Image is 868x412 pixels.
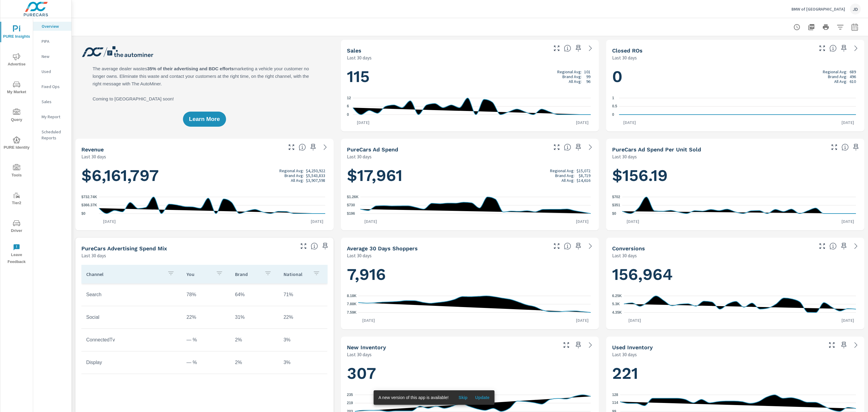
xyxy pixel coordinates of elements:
[564,45,571,52] span: Number of vehicles sold by the dealership over the selected date range. [Source: This data is sou...
[562,74,582,79] p: Brand Avg:
[622,218,643,224] p: [DATE]
[287,142,296,152] button: Make Fullscreen
[347,113,349,117] text: 0
[347,66,593,87] h1: 115
[42,129,67,141] p: Scheduled Reports
[347,302,357,306] text: 7.88K
[81,287,182,302] td: Search
[42,68,67,74] p: Used
[612,351,637,358] p: Last 30 days
[347,54,372,61] p: Last 30 days
[347,153,372,160] p: Last 30 days
[817,43,827,53] button: Make Fullscreen
[33,22,71,31] div: Overview
[42,23,67,29] p: Overview
[347,211,355,216] text: $196
[307,218,328,224] p: [DATE]
[475,395,489,400] span: Update
[473,393,492,402] button: Update
[81,245,167,252] h5: PureCars Advertising Spend Mix
[347,195,359,199] text: $1.26K
[612,264,858,285] h1: 156,964
[557,69,582,74] p: Regional Avg:
[230,287,279,302] td: 64%
[320,241,330,251] span: Save this to your personalized report
[850,4,861,14] div: JD
[624,317,645,323] p: [DATE]
[279,287,327,302] td: 71%
[829,242,837,250] span: The number of dealer-specified goals completed by a visitor. [Source: This data is provided by th...
[33,67,71,76] div: Used
[839,43,849,53] span: Save this to your personalized report
[279,332,327,347] td: 3%
[851,340,861,350] a: See more details in report
[182,355,230,370] td: — %
[81,195,97,199] text: $732.74K
[33,37,71,46] div: PIPA
[841,144,849,151] span: Average cost of advertising per each vehicle sold at the dealer over the selected date range. The...
[2,53,31,68] span: Advertise
[612,245,645,252] h5: Conversions
[99,218,120,224] p: [DATE]
[347,363,593,384] h1: 307
[320,142,330,152] a: See more details in report
[33,112,71,121] div: My Report
[839,340,849,350] span: Save this to your personalized report
[586,74,590,79] p: 99
[851,142,861,152] span: Save this to your personalized report
[81,146,104,153] h5: Revenue
[569,79,582,84] p: All Avg:
[299,241,308,251] button: Make Fullscreen
[2,220,31,234] span: Driver
[619,119,640,125] p: [DATE]
[851,241,861,251] a: See more details in report
[837,218,858,224] p: [DATE]
[347,203,355,208] text: $730
[291,178,304,183] p: All Avg:
[182,310,230,325] td: 22%
[572,218,593,224] p: [DATE]
[81,252,106,259] p: Last 30 days
[353,119,374,125] p: [DATE]
[612,393,618,397] text: 128
[850,69,856,74] p: 689
[347,165,593,186] h1: $17,961
[586,241,595,251] a: See more details in report
[586,340,595,350] a: See more details in report
[347,104,349,109] text: 6
[279,168,304,173] p: Regional Avg:
[586,79,590,84] p: 96
[279,355,327,370] td: 3%
[827,340,837,350] button: Make Fullscreen
[299,144,306,151] span: Total sales revenue over the selected date range. [Source: This data is sourced from the dealer’s...
[308,142,318,152] span: Save this to your personalized report
[612,54,637,61] p: Last 30 days
[552,241,561,251] button: Make Fullscreen
[347,393,353,397] text: 235
[347,294,357,298] text: 8.18K
[612,66,858,87] h1: 0
[577,178,590,183] p: $14,616
[612,113,614,117] text: 0
[612,294,622,298] text: 6.25K
[850,74,856,79] p: 496
[612,211,616,216] text: $0
[561,178,574,183] p: All Avg:
[81,153,106,160] p: Last 30 days
[81,211,86,216] text: $0
[33,97,71,106] div: Sales
[347,401,353,405] text: 219
[612,146,701,153] h5: PureCars Ad Spend Per Unit Sold
[86,271,162,277] p: Channel
[586,142,595,152] a: See more details in report
[189,116,220,122] span: Learn More
[235,271,259,277] p: Brand
[230,332,279,347] td: 2%
[612,344,653,350] h5: Used Inventory
[791,6,845,12] p: BMW of [GEOGRAPHIC_DATA]
[285,173,304,178] p: Brand Avg:
[81,355,182,370] td: Display
[42,99,67,105] p: Sales
[42,114,67,120] p: My Report
[284,271,308,277] p: National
